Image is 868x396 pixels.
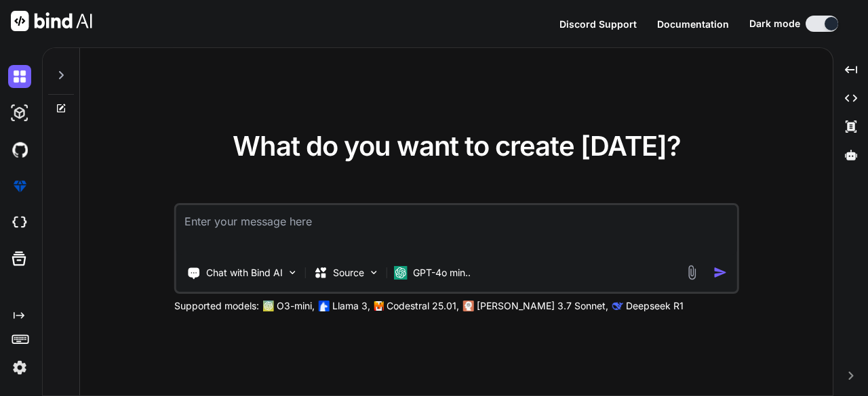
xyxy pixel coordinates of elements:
[477,299,608,313] p: [PERSON_NAME] 3.7 Sonnet,
[657,17,729,31] button: Documentation
[684,265,699,280] img: attachment
[374,301,384,311] img: Mistral-AI
[206,266,283,280] p: Chat with Bind AI
[174,299,259,313] p: Supported models:
[333,266,364,280] p: Source
[287,267,298,278] img: Pick Tools
[559,18,637,30] span: Discord Support
[612,301,623,311] img: claude
[559,17,637,31] button: Discord Support
[332,299,370,313] p: Llama 3,
[8,211,31,234] img: cloudideIcon
[8,175,31,198] img: premium
[713,265,727,280] img: icon
[11,11,92,31] img: Bind AI
[277,299,315,313] p: O3-mini,
[263,301,274,311] img: GPT-4
[8,138,31,161] img: githubDark
[233,129,681,162] span: What do you want to create [DATE]?
[413,266,471,280] p: GPT-4o min..
[387,299,459,313] p: Codestral 25.01,
[319,301,330,311] img: Llama2
[749,17,800,30] span: Dark mode
[8,65,31,88] img: darkChat
[463,301,474,311] img: claude
[657,18,729,30] span: Documentation
[394,266,408,280] img: GPT-4o mini
[368,267,380,278] img: Pick Models
[8,102,31,125] img: darkAi-studio
[8,356,31,379] img: settings
[626,299,684,313] p: Deepseek R1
